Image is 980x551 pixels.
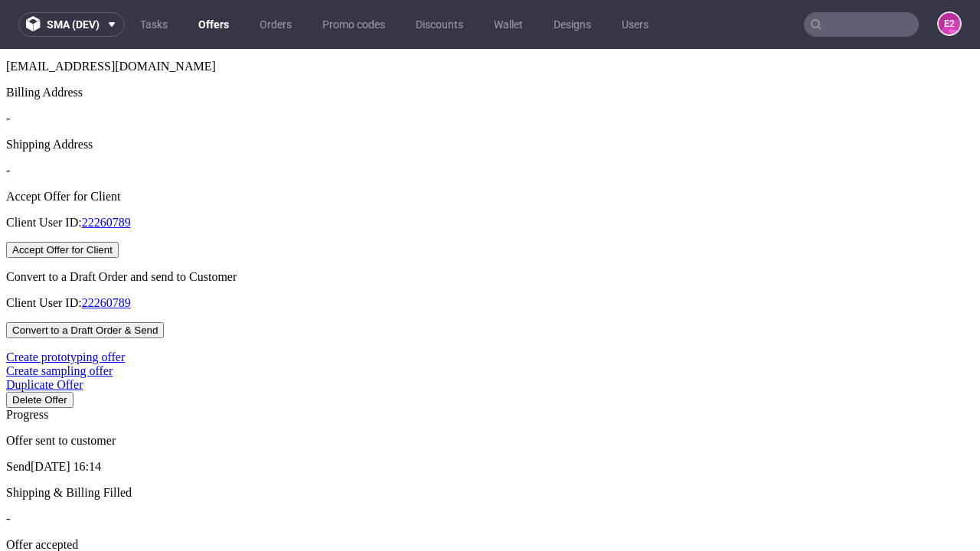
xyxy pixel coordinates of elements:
[6,359,974,373] div: Progress
[47,19,100,30] span: sma (dev)
[6,115,10,128] span: -
[544,12,600,37] a: Designs
[6,411,974,425] p: Send
[6,329,83,342] a: Duplicate Offer
[6,315,113,328] a: Create sampling offer
[6,343,73,359] input: Delete Offer
[6,247,974,261] p: Client User ID:
[6,302,125,315] a: Create prototyping offer
[313,12,394,37] a: Promo codes
[485,12,532,37] a: Wallet
[82,167,131,180] a: 22260789
[131,12,177,37] a: Tasks
[6,489,974,503] p: Offer accepted
[612,12,658,37] a: Users
[939,13,960,34] figcaption: e2
[6,437,974,451] p: Shipping & Billing Filled
[6,385,974,399] p: Offer sent to customer
[6,193,119,209] button: Accept Offer for Client
[407,12,472,37] a: Discounts
[6,463,974,477] p: -
[6,63,10,76] span: -
[189,12,238,37] a: Offers
[6,141,974,155] div: Accept Offer for Client
[6,167,974,181] p: Client User ID:
[6,37,974,51] div: Billing Address
[82,247,131,260] a: 22260789
[18,12,125,37] button: sma (dev)
[6,273,164,289] input: Convert to a Draft Order & Send
[6,221,974,235] div: Convert to a Draft Order and send to Customer
[31,411,101,424] span: [DATE] 16:14
[6,89,974,103] div: Shipping Address
[250,12,301,37] a: Orders
[6,11,216,24] span: [EMAIL_ADDRESS][DOMAIN_NAME]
